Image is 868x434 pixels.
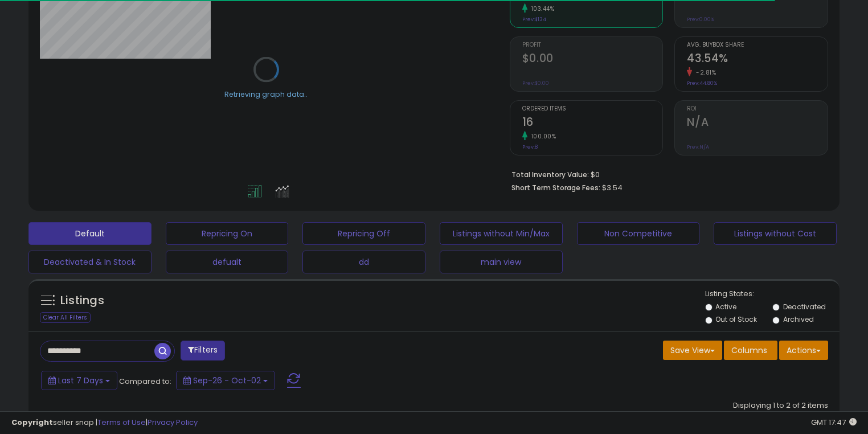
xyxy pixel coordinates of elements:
[522,144,538,150] small: Prev: 8
[302,251,425,273] button: dd
[602,182,623,193] span: $3.54
[577,222,700,245] button: Non Competitive
[522,106,663,112] span: Ordered Items
[119,376,171,387] span: Compared to:
[705,289,840,300] p: Listing States:
[783,314,814,324] label: Archived
[715,314,757,324] label: Out of Stock
[522,16,546,23] small: Prev: $134
[440,222,563,245] button: Listings without Min/Max
[97,417,146,428] a: Terms of Use
[715,302,736,312] label: Active
[224,89,308,99] div: Retrieving graph data..
[692,68,716,77] small: -2.81%
[166,222,289,245] button: Repricing On
[148,417,198,428] a: Privacy Policy
[527,132,556,141] small: 100.00%
[58,375,103,386] span: Last 7 Days
[166,251,289,273] button: defualt
[511,170,589,179] b: Total Inventory Value:
[41,371,117,390] button: Last 7 Days
[663,341,722,360] button: Save View
[181,341,225,361] button: Filters
[687,106,828,112] span: ROI
[687,52,828,67] h2: 43.54%
[440,251,563,273] button: main view
[811,417,857,428] span: 2025-10-10 17:47 GMT
[193,375,261,386] span: Sep-26 - Oct-02
[724,341,777,360] button: Columns
[687,116,828,131] h2: N/A
[687,16,714,23] small: Prev: 0.00%
[687,42,828,48] span: Avg. Buybox Share
[522,52,663,67] h2: $0.00
[176,371,275,390] button: Sep-26 - Oct-02
[511,167,820,181] li: $0
[733,400,828,411] div: Displaying 1 to 2 of 2 items
[40,312,91,323] div: Clear All Filters
[687,80,717,87] small: Prev: 44.80%
[714,222,837,245] button: Listings without Cost
[60,293,104,309] h5: Listings
[11,417,198,428] div: seller snap | |
[11,417,53,428] strong: Copyright
[779,341,828,360] button: Actions
[28,251,152,273] button: Deactivated & In Stock
[527,5,555,13] small: 103.44%
[28,222,152,245] button: Default
[731,345,767,356] span: Columns
[687,144,709,150] small: Prev: N/A
[511,183,600,193] b: Short Term Storage Fees:
[522,42,663,48] span: Profit
[522,116,663,131] h2: 16
[783,302,826,312] label: Deactivated
[302,222,425,245] button: Repricing Off
[522,80,549,87] small: Prev: $0.00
